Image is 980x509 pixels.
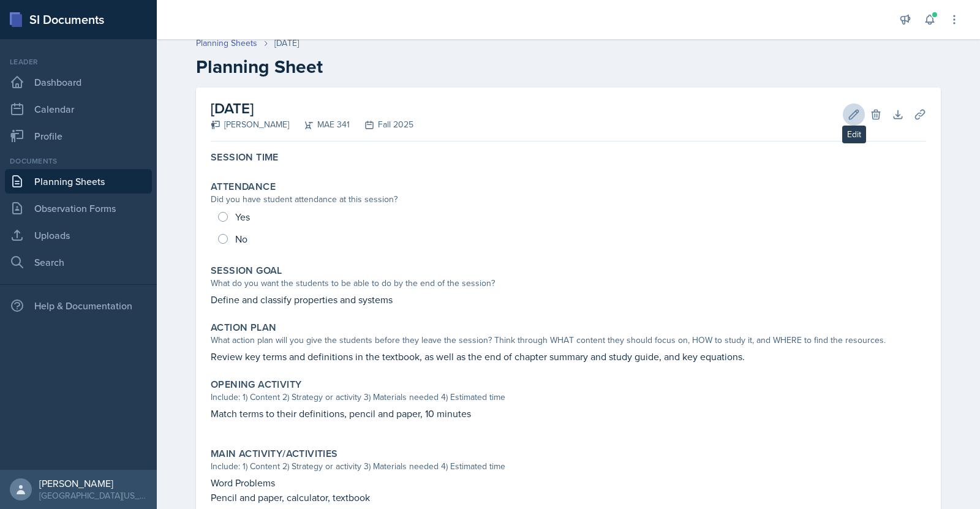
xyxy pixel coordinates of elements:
[5,169,152,194] a: Planning Sheets
[211,151,279,164] label: Session Time
[211,349,926,364] p: Review key terms and definitions in the textbook, as well as the end of chapter summary and study...
[211,475,926,490] p: Word Problems
[5,196,152,221] a: Observation Forms
[211,379,301,391] label: Opening Activity
[5,156,152,167] div: Documents
[5,56,152,67] div: Leader
[350,118,413,131] div: Fall 2025
[211,181,276,193] label: Attendance
[211,322,276,334] label: Action Plan
[39,477,147,489] div: [PERSON_NAME]
[211,391,926,404] div: Include: 1) Content 2) Strategy or activity 3) Materials needed 4) Estimated time
[274,37,299,50] div: [DATE]
[211,334,926,347] div: What action plan will you give the students before they leave the session? Think through WHAT con...
[39,489,147,502] div: [GEOGRAPHIC_DATA][US_STATE] in [GEOGRAPHIC_DATA]
[211,406,926,421] p: Match terms to their definitions, pencil and paper, 10 minutes
[211,292,926,307] p: Define and classify properties and systems
[211,193,926,206] div: Did you have student attendance at this session?
[196,56,941,78] h2: Planning Sheet
[5,250,152,274] a: Search
[5,70,152,94] a: Dashboard
[211,97,413,119] h2: [DATE]
[5,124,152,148] a: Profile
[211,265,282,277] label: Session Goal
[5,223,152,247] a: Uploads
[843,104,865,126] button: Edit
[289,118,350,131] div: MAE 341
[196,37,257,50] a: Planning Sheets
[211,490,926,505] p: Pencil and paper, calculator, textbook
[5,97,152,121] a: Calendar
[211,460,926,473] div: Include: 1) Content 2) Strategy or activity 3) Materials needed 4) Estimated time
[211,277,926,290] div: What do you want the students to be able to do by the end of the session?
[211,118,289,131] div: [PERSON_NAME]
[211,448,338,460] label: Main Activity/Activities
[5,293,152,318] div: Help & Documentation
